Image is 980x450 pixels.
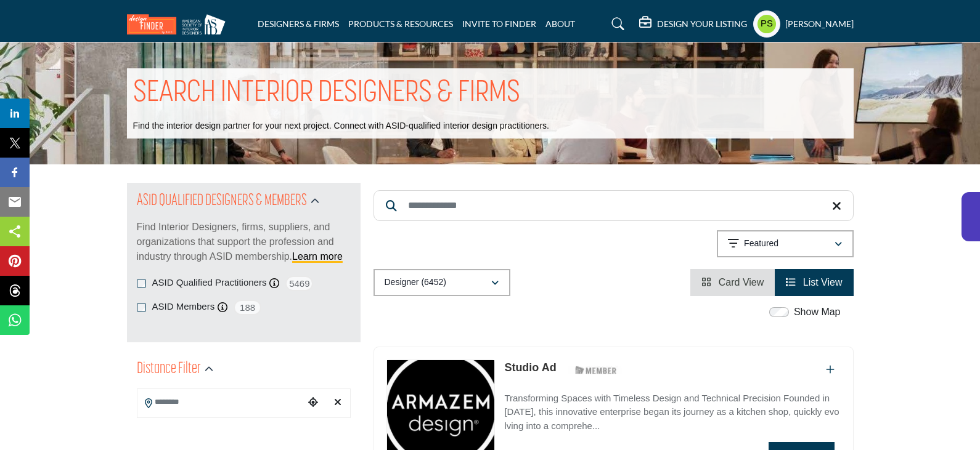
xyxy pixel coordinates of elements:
span: List View [803,277,843,287]
p: Transforming Spaces with Timeless Design and Technical Precision Founded in [DATE], this innovati... [504,392,840,433]
button: Designer (6452) [374,269,510,296]
li: List View [775,269,853,296]
p: Find Interior Designers, firms, suppliers, and organizations that support the profession and indu... [137,220,351,264]
h2: ASID QUALIFIED DESIGNERS & MEMBERS [137,190,307,212]
h2: Distance Filter [137,358,201,380]
label: ASID Qualified Practitioners [152,276,267,290]
a: INVITE TO FINDER [462,18,536,29]
a: Search [600,14,632,34]
a: DESIGNERS & FIRMS [258,18,339,29]
a: Add To List [826,364,835,375]
a: ABOUT [545,18,575,29]
a: View Card [701,277,764,287]
p: Designer (6452) [385,276,446,289]
a: View List [786,277,842,287]
button: Featured [717,230,854,257]
h5: DESIGN YOUR LISTING [657,18,747,30]
span: Card View [719,277,764,287]
div: Choose your current location [304,390,322,416]
a: Studio Ad [504,361,556,374]
input: Search Keyword [374,190,854,221]
img: ASID Members Badge Icon [568,363,624,378]
input: ASID Qualified Practitioners checkbox [137,279,146,288]
p: Featured [744,238,778,250]
p: Find the interior design partner for your next project. Connect with ASID-qualified interior desi... [133,120,549,132]
h1: SEARCH INTERIOR DESIGNERS & FIRMS [133,74,520,113]
button: Show hide supplier dropdown [753,10,780,38]
label: ASID Members [152,300,215,314]
div: Clear search location [329,390,347,416]
h5: [PERSON_NAME] [785,18,854,30]
input: ASID Members checkbox [137,303,146,312]
a: PRODUCTS & RESOURCES [348,18,453,29]
span: 188 [234,300,261,315]
input: Search Location [137,390,304,414]
div: DESIGN YOUR LISTING [639,17,747,31]
p: Studio Ad [504,360,556,376]
a: Transforming Spaces with Timeless Design and Technical Precision Founded in [DATE], this innovati... [504,384,840,433]
li: Card View [690,269,775,296]
label: Show Map [794,305,841,319]
a: Learn more [292,251,343,262]
img: Site Logo [127,14,232,34]
span: 5469 [285,276,313,291]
